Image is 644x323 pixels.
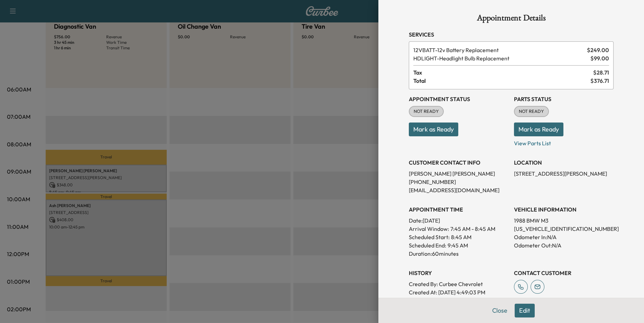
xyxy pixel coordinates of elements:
button: Mark as Ready [409,123,458,136]
span: $ 249.00 [587,46,609,54]
h3: CONTACT CUSTOMER [514,269,614,277]
span: Total [413,77,590,85]
p: [PHONE_NUMBER] [409,178,508,186]
p: Odometer Out: N/A [514,241,614,249]
p: 9:45 AM [448,241,468,249]
h3: VEHICLE INFORMATION [514,205,614,214]
span: NOT READY [515,108,548,115]
p: Date: [DATE] [409,216,508,225]
span: $ 28.71 [593,68,609,77]
button: Close [488,304,512,317]
span: Headlight Bulb Replacement [413,54,588,62]
h3: Services [409,30,614,39]
p: Scheduled End: [409,241,446,249]
h3: LOCATION [514,158,614,167]
p: [US_VEHICLE_IDENTIFICATION_NUMBER] [514,225,614,233]
span: $ 376.71 [590,77,609,85]
span: Tax [413,68,593,77]
button: Edit [515,304,535,317]
span: 12v Battery Replacement [413,46,584,54]
h3: Appointment Status [409,95,508,103]
p: View Parts List [514,136,614,147]
p: Created At : [DATE] 4:49:03 PM [409,288,508,296]
p: Modified By : Curbee Chevrolet [409,296,508,305]
p: Odometer In: N/A [514,233,614,241]
p: [PERSON_NAME] [PERSON_NAME] [409,169,508,178]
p: 1988 BMW M3 [514,216,614,225]
p: Duration: 60 minutes [409,249,508,258]
button: Mark as Ready [514,123,563,136]
h3: History [409,269,508,277]
h3: Parts Status [514,95,614,103]
p: [STREET_ADDRESS][PERSON_NAME] [514,169,614,178]
span: NOT READY [410,108,443,115]
h3: CUSTOMER CONTACT INFO [409,158,508,167]
p: 8:45 AM [451,233,471,241]
p: [EMAIL_ADDRESS][DOMAIN_NAME] [409,186,508,194]
p: Scheduled Start: [409,233,450,241]
span: 7:45 AM - 8:45 AM [450,225,495,233]
p: Arrival Window: [409,225,508,233]
h1: Appointment Details [409,14,614,25]
span: $ 99.00 [590,54,609,62]
h3: APPOINTMENT TIME [409,205,508,214]
p: Created By : Curbee Chevrolet [409,280,508,288]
